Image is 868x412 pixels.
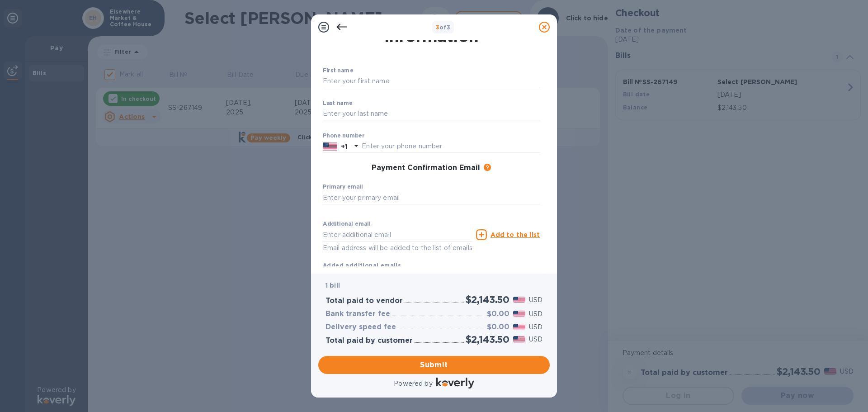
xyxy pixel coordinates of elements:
h3: Delivery speed fee [325,323,396,331]
label: First name [323,68,353,74]
p: USD [529,322,542,332]
b: of 3 [436,24,451,31]
h2: $2,143.50 [466,334,509,345]
b: 1 bill [325,282,340,289]
label: Additional email [323,222,371,227]
input: Enter additional email [323,228,472,242]
label: Phone number [323,133,364,138]
img: USD [513,324,525,330]
p: USD [529,295,542,305]
label: Primary email [323,185,363,190]
u: Add to the list [491,231,540,238]
img: USD [513,336,525,342]
h3: $0.00 [487,323,509,331]
p: +1 [341,142,347,151]
img: US [323,142,337,152]
img: USD [513,311,525,317]
input: Enter your last name [323,107,540,121]
button: Submit [318,356,550,374]
h3: Total paid to vendor [325,297,403,305]
p: Powered by [394,379,432,388]
h3: Payment Confirmation Email [372,164,480,172]
h1: Payment Contact Information [323,8,540,46]
label: Last name [323,100,353,106]
p: USD [529,309,542,319]
h3: Total paid by customer [325,336,413,345]
input: Enter your primary email [323,191,540,204]
span: 3 [436,24,439,31]
b: Added additional emails [323,262,401,269]
h3: $0.00 [487,310,509,318]
input: Enter your first name [323,75,540,88]
p: USD [529,335,542,344]
img: Logo [436,378,474,388]
input: Enter your phone number [362,140,540,153]
img: USD [513,297,525,303]
h2: $2,143.50 [466,294,509,305]
span: Submit [325,360,542,370]
h3: Bank transfer fee [325,310,390,318]
p: Email address will be added to the list of emails [323,243,472,253]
